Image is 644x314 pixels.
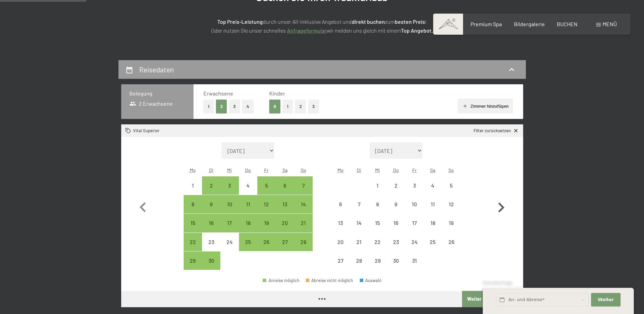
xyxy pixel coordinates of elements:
div: Anreise nicht möglich [442,233,460,251]
div: 12 [258,202,275,219]
div: Sun Sep 28 2025 [294,233,312,251]
div: 6 [276,183,293,200]
div: Anreise nicht möglich [368,195,387,213]
svg: Zimmer [125,128,131,134]
div: Wed Sep 24 2025 [220,233,239,251]
div: Anreise möglich [220,214,239,232]
strong: Top Angebot. [401,27,433,34]
div: Mon Oct 06 2025 [331,195,350,213]
div: Anreise nicht möglich [368,251,387,270]
div: 5 [258,183,275,200]
div: Sat Sep 20 2025 [276,214,294,232]
div: Fri Sep 19 2025 [257,214,276,232]
div: 17 [406,220,423,237]
strong: direkt buchen [352,18,385,25]
div: Vital Superior [125,128,160,134]
div: Anreise möglich [184,233,202,251]
div: 17 [221,220,238,237]
div: Wed Oct 08 2025 [368,195,387,213]
div: Sat Sep 06 2025 [276,176,294,195]
div: Anreise möglich [239,214,257,232]
a: Premium Spa [471,21,502,27]
div: Mon Sep 15 2025 [184,214,202,232]
div: 31 [406,258,423,275]
div: Abreise nicht möglich [306,278,353,283]
div: Anreise nicht möglich [220,233,239,251]
div: 29 [369,258,386,275]
div: Anreise nicht möglich [424,214,442,232]
div: 26 [258,239,275,256]
div: Anreise nicht möglich [442,195,460,213]
div: Anreise nicht möglich [368,214,387,232]
div: 9 [203,202,220,219]
div: Anreise nicht möglich [239,176,257,195]
div: Fri Sep 26 2025 [257,233,276,251]
div: Anreise möglich [239,233,257,251]
h3: Belegung [129,90,185,97]
div: 13 [332,220,349,237]
div: Anreise nicht möglich [442,214,460,232]
div: 9 [387,202,404,219]
a: Filter zurücksetzen [474,128,519,134]
h2: Reisedaten [139,65,174,74]
strong: besten Preis [395,18,425,25]
div: Wed Oct 15 2025 [368,214,387,232]
div: Fri Oct 17 2025 [405,214,423,232]
div: 27 [276,239,293,256]
div: Thu Oct 30 2025 [387,251,405,270]
span: 2 Erwachsene [129,100,173,107]
div: 24 [221,239,238,256]
div: Thu Sep 04 2025 [239,176,257,195]
div: 23 [387,239,404,256]
div: Anreise nicht möglich [350,251,368,270]
div: 15 [184,220,201,237]
div: Anreise möglich [294,233,312,251]
div: Sun Sep 07 2025 [294,176,312,195]
div: Anreise nicht möglich [368,176,387,195]
div: Anreise nicht möglich [350,233,368,251]
div: Anreise möglich [257,233,276,251]
div: 10 [221,202,238,219]
div: Anreise nicht möglich [405,214,423,232]
div: Anreise nicht möglich [350,195,368,213]
div: Fri Oct 31 2025 [405,251,423,270]
div: Wed Oct 29 2025 [368,251,387,270]
div: Mon Oct 20 2025 [331,233,350,251]
div: 2 [203,183,220,200]
abbr: Donnerstag [245,167,251,173]
button: 2 [295,100,306,114]
div: 20 [332,239,349,256]
div: Anreise möglich [276,176,294,195]
div: Fri Sep 05 2025 [257,176,276,195]
div: Anreise nicht möglich [387,195,405,213]
div: Sat Oct 18 2025 [424,214,442,232]
div: 30 [203,258,220,275]
button: 3 [229,100,240,114]
div: 29 [184,258,201,275]
div: Sun Oct 26 2025 [442,233,460,251]
div: Anreise nicht möglich [405,195,423,213]
div: 5 [443,183,460,200]
div: Auswahl [360,278,382,283]
div: 15 [369,220,386,237]
div: Anreise möglich [202,195,220,213]
div: 19 [258,220,275,237]
div: Anreise möglich [257,214,276,232]
div: Thu Sep 18 2025 [239,214,257,232]
button: 2 [216,100,227,114]
div: Wed Oct 22 2025 [368,233,387,251]
div: Anreise nicht möglich [350,214,368,232]
div: 25 [240,239,257,256]
div: Anreise nicht möglich [387,214,405,232]
div: Mon Sep 01 2025 [184,176,202,195]
div: Tue Sep 23 2025 [202,233,220,251]
abbr: Mittwoch [227,167,232,173]
div: Anreise möglich [276,214,294,232]
div: Anreise nicht möglich [424,233,442,251]
div: 22 [369,239,386,256]
div: Anreise nicht möglich [405,176,423,195]
div: Anreise nicht möglich [405,233,423,251]
strong: Top Preis-Leistung [217,18,263,25]
div: 28 [351,258,368,275]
